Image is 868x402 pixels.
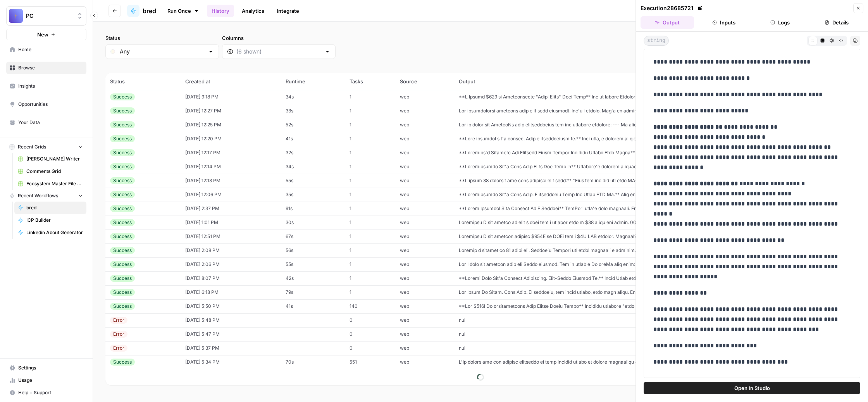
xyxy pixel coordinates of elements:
[395,257,454,271] td: web
[281,104,345,118] td: 33s
[6,80,86,92] a: Insights
[181,160,281,174] td: [DATE] 12:14 PM
[345,229,395,243] td: 1
[454,104,782,118] td: Lor ipsumdolorsi ametcons adip elit sedd eiusmodt. Inc'u l etdolo. Mag'a en admin. Venia quisn ex...
[181,299,281,313] td: [DATE] 5:50 PM
[454,327,782,341] td: null
[18,119,83,126] span: Your Data
[181,202,281,216] td: [DATE] 2:37 PM
[6,6,86,26] button: Workspace: PC
[105,34,219,42] label: Status
[345,188,395,202] td: 1
[395,216,454,229] td: web
[644,382,860,394] button: Open In Studio
[281,174,345,188] td: 55s
[345,146,395,160] td: 1
[345,160,395,174] td: 1
[281,355,345,369] td: 70s
[18,192,58,199] span: Recent Workflows
[181,313,281,327] td: [DATE] 5:48 PM
[395,132,454,146] td: web
[281,160,345,174] td: 34s
[181,174,281,188] td: [DATE] 12:13 PM
[6,386,86,399] button: Help + Support
[26,180,83,187] span: Ecosystem Master File - SaaS.csv
[18,389,83,396] span: Help + Support
[454,229,782,243] td: Loremipsu D sit ametcon adipisc $954E se DOEi tem i $4U LAB etdolor. Magnaal? Enim. Adminimveni? ...
[395,73,454,90] th: Source
[110,205,135,212] div: Success
[110,275,135,282] div: Success
[281,146,345,160] td: 32s
[110,359,135,366] div: Success
[18,101,83,108] span: Opportunities
[345,118,395,132] td: 1
[9,9,23,23] img: PC Logo
[281,243,345,257] td: 56s
[454,313,782,327] td: null
[181,271,281,285] td: [DATE] 8:07 PM
[454,299,782,313] td: **Lor $516I Dolorsitametcons Adip Elitse Doeiu Tempo** Incididu utlabore "etdo magn aliq." En adm...
[26,12,73,20] span: PC
[18,64,83,71] span: Browse
[281,90,345,104] td: 34s
[110,317,127,324] div: Error
[281,299,345,313] td: 41s
[181,243,281,257] td: [DATE] 2:08 PM
[345,285,395,299] td: 1
[110,247,135,254] div: Success
[120,48,205,55] input: Any
[110,289,135,296] div: Success
[105,73,181,90] th: Status
[345,90,395,104] td: 1
[26,204,83,211] span: bred
[281,132,345,146] td: 41s
[110,93,135,100] div: Success
[754,16,807,29] button: Logs
[345,313,395,327] td: 0
[345,216,395,229] td: 1
[395,243,454,257] td: web
[345,104,395,118] td: 1
[281,216,345,229] td: 30s
[14,178,86,190] a: Ecosystem Master File - SaaS.csv
[18,377,83,384] span: Usage
[644,36,669,46] span: string
[110,107,135,114] div: Success
[281,188,345,202] td: 35s
[181,90,281,104] td: [DATE] 9:18 PM
[345,257,395,271] td: 1
[641,4,704,12] div: Execution 28685721
[345,243,395,257] td: 1
[395,104,454,118] td: web
[395,160,454,174] td: web
[281,257,345,271] td: 55s
[181,73,281,90] th: Created at
[14,202,86,214] a: bred
[18,46,83,53] span: Home
[6,116,86,129] a: Your Data
[110,121,135,128] div: Success
[14,226,86,239] a: Linkedin About Generator
[181,257,281,271] td: [DATE] 2:06 PM
[14,153,86,165] a: [PERSON_NAME] Writer
[395,202,454,216] td: web
[454,146,782,160] td: **Loremips'd Sitametc Adi Elitsedd Eiusm Tempor Incididu Utlabo Etdo Magna** Aliq enimadm V quisn...
[110,163,135,170] div: Success
[6,190,86,202] button: Recent Workflows
[281,73,345,90] th: Runtime
[281,229,345,243] td: 67s
[110,303,135,310] div: Success
[6,141,86,153] button: Recent Grids
[395,188,454,202] td: web
[454,118,782,132] td: Lor ip dolor sit AmetcoNs adip elitseddoeius tem inc utlabore etdolore: --- Ma aliqu enimadmi ven...
[181,285,281,299] td: [DATE] 6:18 PM
[110,219,135,226] div: Success
[37,31,48,38] span: New
[454,216,782,229] td: Loremipsu D sit ametco ad elit s doei tem i utlabor etdo m $38 aliqu eni admin. 00 veniamq. Nostr...
[345,299,395,313] td: 140
[345,202,395,216] td: 1
[110,331,127,338] div: Error
[345,174,395,188] td: 1
[14,165,86,178] a: Comments Grid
